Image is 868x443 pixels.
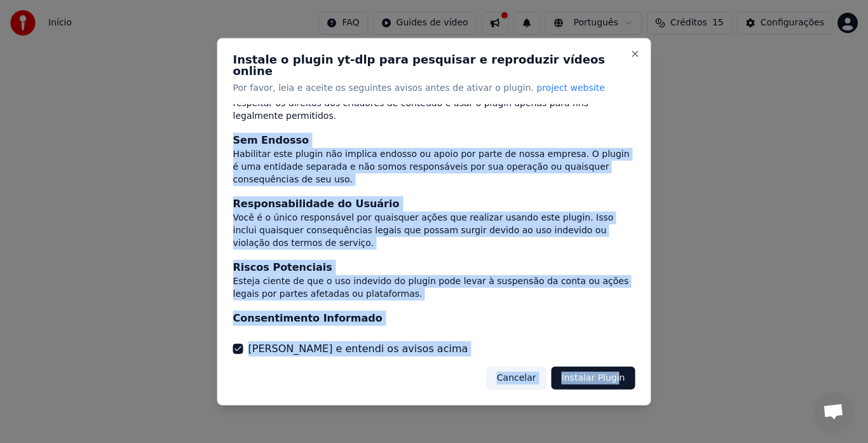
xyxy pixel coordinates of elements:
div: Consentimento Informado [233,311,635,326]
p: Por favor, leia e aceite os seguintes avisos antes de ativar o plugin. [233,81,635,94]
div: Responsabilidade do Usuário [233,196,635,212]
div: Este plugin pode permitir ações (como baixar conteúdo) que podem infringir as leis de direitos au... [233,72,635,123]
div: Sem Endosso [233,133,635,148]
div: Você é o único responsável por quaisquer ações que realizar usando este plugin. Isso inclui quais... [233,212,635,250]
button: Instalar Plugin [552,367,635,390]
button: Cancelar [487,367,546,390]
div: Esteja ciente de que o uso indevido do plugin pode levar à suspensão da conta ou ações legais por... [233,275,635,301]
label: [PERSON_NAME] e entendi os avisos acima [248,341,468,357]
h2: Instale o plugin yt-dlp para pesquisar e reproduzir vídeos online [233,53,635,76]
div: Riscos Potenciais [233,260,635,275]
div: Habilitar este plugin não implica endosso ou apoio por parte de nossa empresa. O plugin é uma ent... [233,148,635,186]
span: project website [537,82,605,92]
